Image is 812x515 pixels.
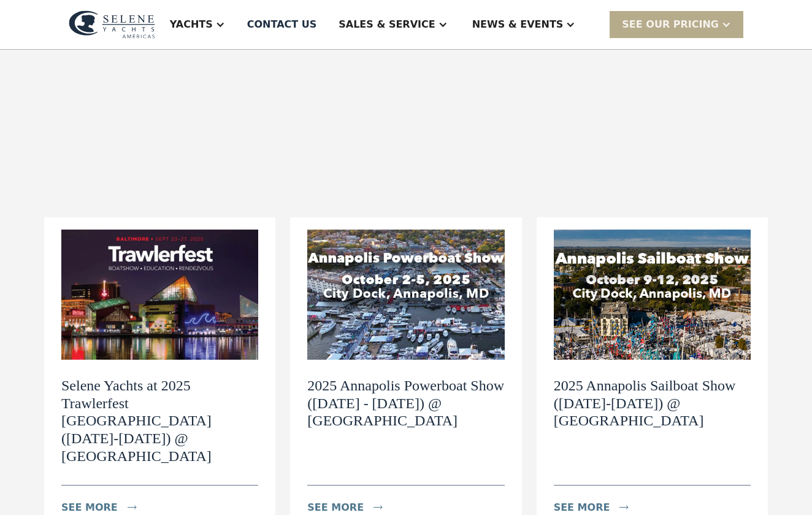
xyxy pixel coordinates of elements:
[554,377,751,430] h2: 2025 Annapolis Sailboat Show ([DATE]-[DATE]) @ [GEOGRAPHIC_DATA]
[619,505,629,509] img: icon
[69,10,155,39] img: logo
[61,500,118,515] div: see more
[472,17,564,32] div: News & EVENTS
[373,505,383,509] img: icon
[610,11,743,37] div: SEE Our Pricing
[554,500,610,515] div: see more
[307,500,364,515] div: see more
[307,377,504,430] h2: 2025 Annapolis Powerboat Show ([DATE] - [DATE]) @ [GEOGRAPHIC_DATA]
[622,17,719,32] div: SEE Our Pricing
[247,17,317,32] div: Contact US
[170,17,213,32] div: Yachts
[339,17,435,32] div: Sales & Service
[128,505,137,509] img: icon
[61,377,258,465] h2: Selene Yachts at 2025 Trawlerfest [GEOGRAPHIC_DATA] ([DATE]-[DATE]) @ [GEOGRAPHIC_DATA]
